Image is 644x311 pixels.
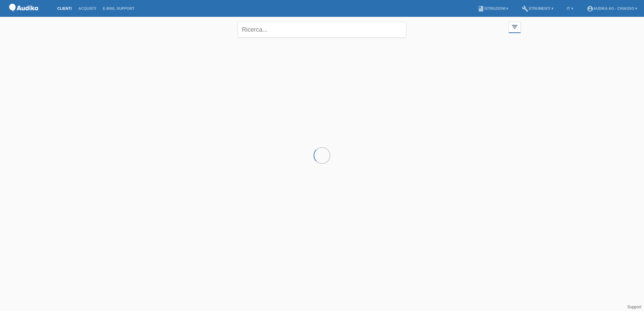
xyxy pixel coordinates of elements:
[238,22,406,38] input: Ricerca...
[99,6,138,10] a: E-mail Support
[478,5,484,12] i: book
[75,6,100,10] a: Acquisti
[518,6,556,10] a: buildStrumenti ▾
[54,6,75,10] a: Clienti
[587,5,593,12] i: account_circle
[7,13,40,18] a: POS — MF Group
[511,23,518,31] i: filter_list
[522,5,528,12] i: build
[563,6,577,10] a: IT ▾
[474,6,512,10] a: bookIstruzioni ▾
[583,6,641,10] a: account_circleAudika AG - Chiasso ▾
[627,305,641,309] a: Support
